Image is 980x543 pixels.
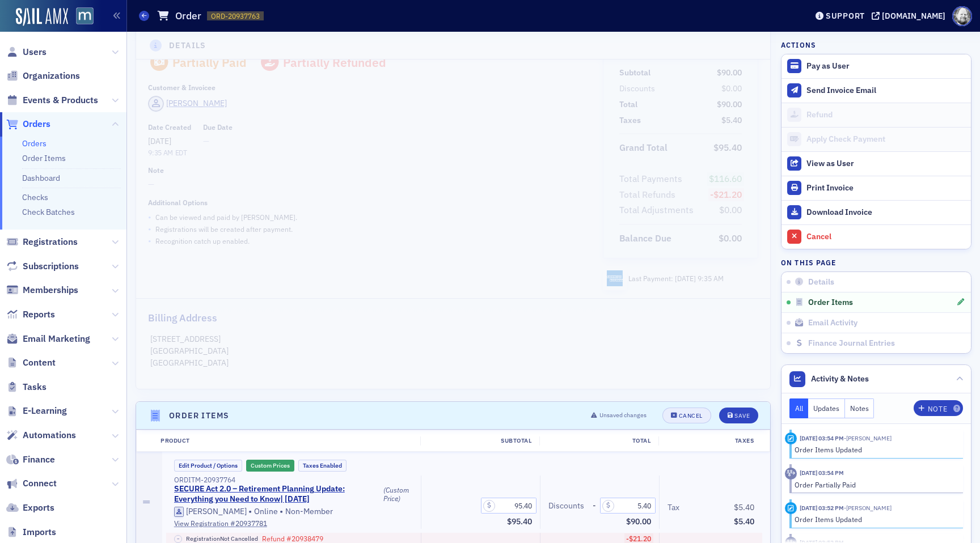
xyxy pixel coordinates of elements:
[808,298,853,308] span: Order Items
[246,460,294,472] button: Custom Prices
[593,500,596,512] span: -
[785,502,797,514] div: Activity
[806,86,965,96] div: Send Invoice Email
[153,436,420,446] div: Product
[808,338,895,349] span: Finance Journal Entries
[175,9,201,23] h1: Order
[148,96,227,112] a: [PERSON_NAME]
[6,236,78,248] a: Registrations
[806,159,965,169] div: View as User
[782,54,971,78] button: Pay as User
[283,54,386,70] span: Partially Refunded
[186,507,247,517] div: [PERSON_NAME]
[782,78,971,103] button: Send Invoice Email
[806,134,965,145] div: Apply Check Payment
[619,232,671,245] div: Balance Due
[808,398,845,418] button: Updates
[734,502,754,512] span: $5.40
[148,136,171,146] span: [DATE]
[675,274,698,283] span: [DATE]
[6,526,56,538] a: Imports
[808,318,857,328] span: Email Activity
[619,188,675,202] div: Total Refunds
[174,476,413,484] div: ORDITM-20937764
[22,207,75,217] a: Check Batches
[23,429,76,442] span: Automations
[800,504,844,512] time: 6/16/2025 03:52 PM
[6,357,56,369] a: Content
[679,413,703,419] div: Cancel
[619,172,682,186] div: Total Payments
[806,207,965,218] div: Download Invoice
[806,110,965,120] div: Refund
[150,357,757,369] p: [GEOGRAPHIC_DATA]
[619,188,679,202] span: Total Refunds
[23,502,54,514] span: Exports
[952,6,972,26] span: Profile
[800,434,844,442] time: 6/16/2025 03:54 PM
[781,40,816,50] h4: Actions
[148,235,151,247] span: •
[174,506,413,517] div: Online Non-Member
[148,198,208,207] div: Additional Options
[845,398,875,418] button: Notes
[68,7,94,27] a: View Homepage
[155,224,293,234] p: Registrations will be created after payment.
[174,484,381,504] a: SECURE Act 2.0 – Retirement Planning Update: Everything you Need to Know| [DATE]
[719,204,742,215] span: $0.00
[619,99,641,111] span: Total
[789,398,809,418] button: All
[23,118,50,130] span: Orders
[150,345,757,357] p: [GEOGRAPHIC_DATA]
[76,7,94,25] img: SailAMX
[420,436,539,446] div: Subtotal
[782,224,971,249] button: Cancel
[148,166,164,175] div: Note
[619,141,668,155] div: Grand Total
[23,405,67,417] span: E-Learning
[806,61,965,71] div: Pay as User
[844,434,892,442] span: Luke Abell
[23,357,56,369] span: Content
[6,94,98,107] a: Events & Products
[383,486,413,503] div: (Custom Price)
[781,257,971,268] h4: On this page
[174,460,242,472] button: Edit Product / Options
[23,308,55,321] span: Reports
[6,453,55,466] a: Finance
[481,498,537,514] input: 0.00
[795,480,955,490] div: Order Partially Paid
[298,460,347,472] button: Taxes Enabled
[166,97,227,109] div: [PERSON_NAME]
[806,183,965,193] div: Print Invoice
[174,518,413,528] a: View Registration #20937781
[22,173,60,183] a: Dashboard
[6,333,90,345] a: Email Marketing
[619,99,637,111] div: Total
[795,514,955,524] div: Order Items Updated
[662,408,711,423] button: Cancel
[619,114,641,126] div: Taxes
[22,138,47,149] a: Orders
[811,373,869,385] span: Activity & Notes
[6,477,57,490] a: Connect
[16,8,68,26] img: SailAMX
[619,141,671,155] span: Grand Total
[248,506,252,517] span: •
[211,11,260,21] span: ORD-20937763
[734,413,750,419] div: Save
[719,408,758,423] button: Save
[619,83,659,95] span: Discounts
[785,432,797,444] div: Activity
[173,148,187,157] span: EDT
[148,123,191,131] div: Date Created
[619,232,675,245] span: Balance Due
[795,444,955,455] div: Order Items Updated
[6,429,76,442] a: Automations
[628,273,724,283] div: Last Payment:
[717,99,742,109] span: $90.00
[619,172,686,186] span: Total Payments
[782,200,971,224] a: Download Invoice
[619,114,645,126] span: Taxes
